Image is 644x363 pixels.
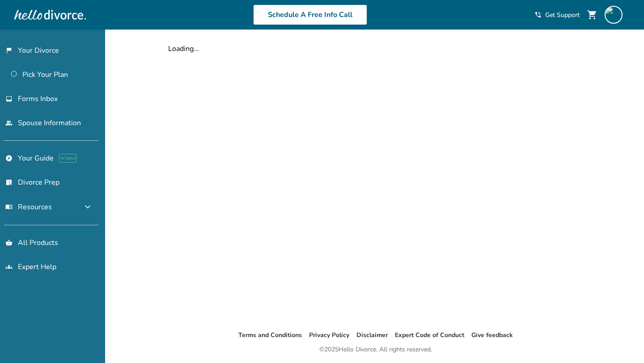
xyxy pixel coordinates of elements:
[5,179,13,186] span: list_alt_check
[5,203,13,211] span: menu_book
[168,44,583,54] div: Loading...
[395,331,464,339] a: Expert Code of Conduct
[5,202,52,212] span: Resources
[5,47,13,54] span: flag_2
[82,202,93,212] span: expand_more
[5,95,13,102] span: inbox
[238,331,302,339] a: Terms and Conditions
[309,331,349,339] a: Privacy Policy
[253,4,367,25] a: Schedule A Free Info Call
[605,6,623,24] img: shannice120@aol.com
[319,344,432,355] div: © 2025 Hello Divorce. All rights reserved.
[587,9,597,20] span: shopping_cart
[5,239,13,246] span: shopping_basket
[18,94,58,104] span: Forms Inbox
[5,155,13,162] span: explore
[534,11,542,18] span: phone_in_talk
[534,11,580,19] a: phone_in_talkGet Support
[59,154,76,163] span: AI beta
[356,330,388,341] li: Disclaimer
[5,119,13,127] span: people
[5,263,13,270] span: groups
[471,330,513,341] li: Give feedback
[545,11,580,19] span: Get Support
